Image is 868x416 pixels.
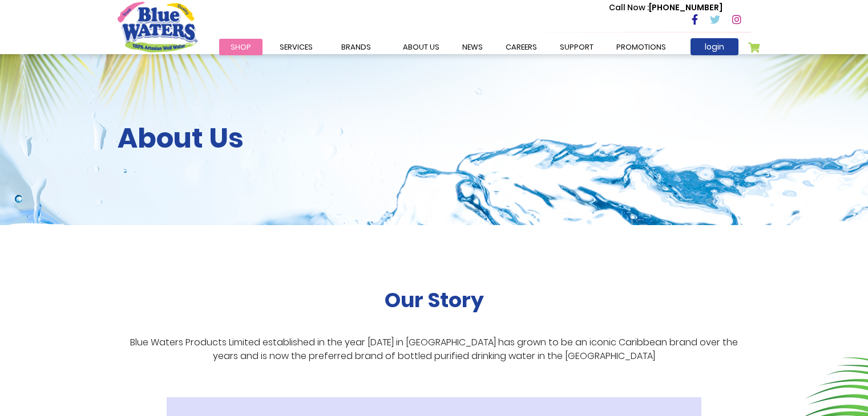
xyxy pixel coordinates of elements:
a: support [548,39,605,55]
p: [PHONE_NUMBER] [609,2,722,14]
h2: About Us [118,122,751,155]
a: store logo [118,2,197,52]
span: Services [280,42,313,52]
a: News [451,39,494,55]
span: Call Now : [609,2,649,13]
span: Brands [341,42,371,52]
span: Shop [231,42,251,52]
a: login [691,38,738,55]
h2: Our Story [385,288,484,312]
a: about us [391,39,451,55]
a: careers [494,39,548,55]
a: Promotions [605,39,677,55]
p: Blue Waters Products Limited established in the year [DATE] in [GEOGRAPHIC_DATA] has grown to be ... [118,336,751,363]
